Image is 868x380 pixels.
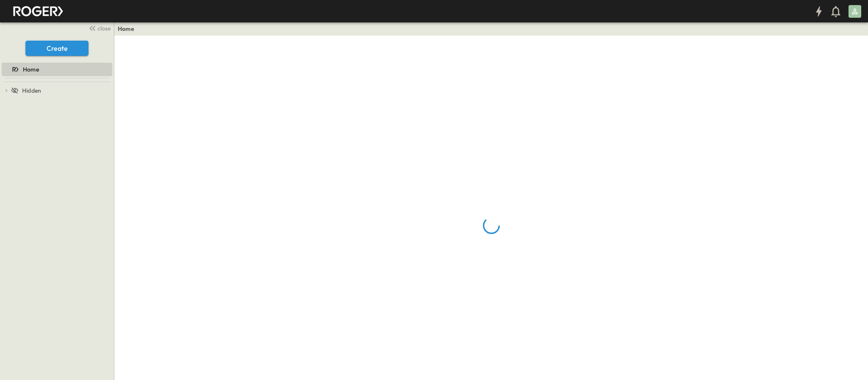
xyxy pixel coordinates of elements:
[118,25,139,33] nav: breadcrumbs
[22,86,41,95] span: Hidden
[25,41,89,56] button: Create
[85,22,112,34] button: close
[118,25,134,33] a: Home
[23,65,39,74] span: Home
[2,63,111,75] a: Home
[97,24,111,33] span: close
